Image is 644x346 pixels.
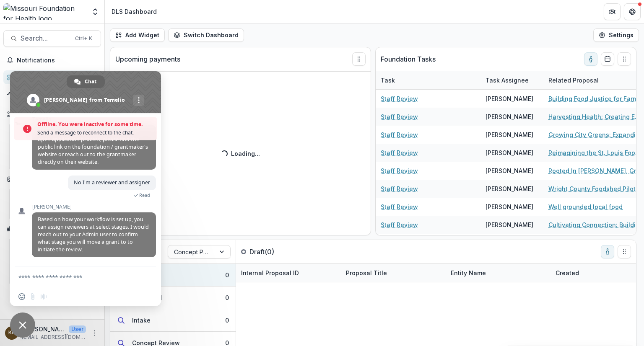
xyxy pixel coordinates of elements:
div: Proposal Title [341,269,392,277]
div: DLS Dashboard [112,7,157,16]
button: Switch Dashboard [168,28,244,42]
p: Draft ( 0 ) [249,247,312,257]
button: Add Widget [110,28,165,42]
button: Open Activity [3,88,101,101]
a: Chat [67,75,105,88]
span: No I'm a reviewer and assigner [74,179,150,186]
button: Drag [352,52,366,66]
span: Insert an emoji [18,293,25,300]
button: toggle-assigned-to-me [584,52,597,66]
a: Close chat [10,312,35,338]
button: More [89,328,99,338]
div: Related Proposal [543,76,604,85]
span: Chat [85,75,96,88]
div: [PERSON_NAME] [486,184,533,193]
span: Read [139,192,150,198]
button: Drag [618,52,631,66]
button: Open Contacts [3,173,101,186]
span: Based on how your workflow is set up, you can assign reviewers at select stages. I would reach ou... [38,216,149,253]
div: [PERSON_NAME] [486,220,533,229]
div: [PERSON_NAME] [486,148,533,157]
div: 0 [225,293,229,302]
button: Open entity switcher [89,3,101,20]
button: Submitted0 [110,287,236,309]
a: Reimagining the St. Louis Food Systems Landscape [548,148,643,157]
div: Task [376,71,480,89]
p: Upcoming payments [115,54,180,64]
a: Harvesting Health: Creating Equitable Local Food Systems Across Rural [GEOGRAPHIC_DATA][US_STATE] [548,112,643,121]
nav: breadcrumb [108,5,160,18]
a: Staff Review [381,202,418,211]
div: Internal Proposal ID [236,269,304,277]
div: Entity Name [446,269,491,277]
div: Task Assignee [480,71,543,89]
div: Ctrl + K [73,34,94,43]
button: Open Data & Reporting [3,222,101,235]
div: Internal Proposal ID [236,264,341,282]
div: Proposal Title [341,264,446,282]
a: Staff Review [381,220,418,229]
div: 0 [225,316,229,325]
a: Staff Review [381,94,418,103]
a: Cultivating Connection: Building a Human-Scale Food System [548,220,643,229]
span: To start a proposal or application for an open application process, please find the public link o... [38,128,148,165]
div: Katie Kaufmann [8,330,15,336]
button: toggle-assigned-to-me [601,245,614,258]
button: Partners [604,3,621,20]
button: Intake0 [110,309,236,332]
button: Settings [593,28,639,42]
div: Entity Name [446,264,551,282]
span: Offline. You were inactive for some time. [37,120,153,129]
div: [PERSON_NAME] [486,202,533,211]
div: Task Assignee [480,76,534,85]
a: Staff Review [381,184,418,193]
div: [PERSON_NAME] [486,130,533,139]
a: Staff Review [381,130,418,139]
img: Missouri Foundation for Health logo [3,3,86,20]
a: Growing City Greens: Expanding Food Access Through Food Sovereignty [548,130,643,139]
a: Dashboard [3,70,101,84]
button: Draft0 [110,264,236,287]
a: Staff Review [381,112,418,121]
span: Notifications [17,57,98,64]
span: Search... [21,34,70,42]
div: [PERSON_NAME] [486,112,533,121]
span: [PERSON_NAME] [32,204,156,210]
p: [PERSON_NAME] [22,325,65,333]
p: [EMAIL_ADDRESS][DOMAIN_NAME] [22,333,86,341]
div: Intake [132,316,151,325]
button: Get Help [624,3,641,20]
span: Send a message to reconnect to the chat. [37,129,153,137]
button: Drag [618,245,631,258]
p: Foundation Tasks [381,54,436,64]
a: Building Food Justice for Farmers and Food Producers [548,94,643,103]
p: User [69,325,86,333]
button: Open Workflows [3,108,101,121]
a: Well grounded local food [548,202,623,211]
div: Created [551,269,584,277]
div: Task [376,76,400,85]
button: Notifications [3,54,101,67]
a: Staff Review [381,166,418,175]
a: Rooted In [PERSON_NAME], Growing For All: Advancing Land, Infrastructure, and Food Access [548,166,643,175]
button: Search... [3,30,101,47]
a: Staff Review [381,148,418,157]
div: [PERSON_NAME] [486,166,533,175]
div: 0 [225,271,229,279]
a: Wright County Foodshed Pilot - Hub‑Lite + Shared‑Use Kitchen [548,184,643,193]
div: [PERSON_NAME] [486,94,533,103]
textarea: Compose your message... [18,266,136,287]
button: Calendar [601,52,614,66]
